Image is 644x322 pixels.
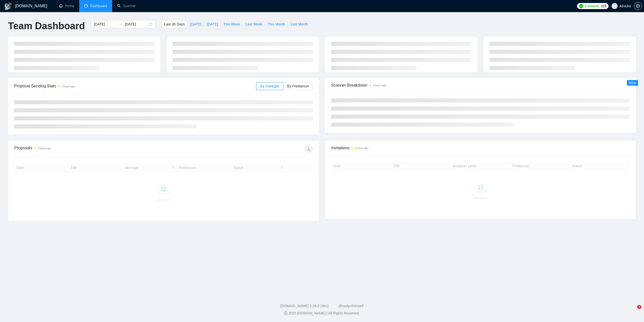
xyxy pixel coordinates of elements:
iframe: Intercom live chat [627,305,639,317]
span: Scanner Breakdown [331,82,630,88]
a: searchScanner [117,4,136,8]
span: This Month [268,21,285,27]
button: Last Month [288,20,311,28]
span: By manager [260,84,279,88]
time: 4 hours ago [355,147,368,150]
span: Last Month [291,21,308,27]
time: 4 hours ago [62,85,75,88]
button: This Week [221,20,243,28]
h1: Team Dashboard [8,20,85,32]
img: upwork-logo.png [579,4,583,8]
span: 1 [637,305,641,309]
span: to [119,22,123,26]
span: [DATE] [207,21,218,27]
span: copyright [284,311,288,315]
span: Invitations [331,145,630,151]
img: logo [4,2,12,10]
span: Connects: [585,3,600,9]
span: This Week [223,21,240,27]
button: [DATE] [204,20,221,28]
input: End date [125,21,148,27]
span: Last Week [246,21,262,27]
a: homeHome [59,4,74,8]
button: Last 30 Days [161,20,187,28]
button: setting [634,2,642,10]
time: 4 hours ago [373,84,386,87]
span: dashboard [84,4,88,8]
div: Proposals [14,145,164,153]
span: Dashboard [90,4,107,8]
span: Proposal Sending Stats [14,83,256,89]
span: Last 30 Days [164,21,185,27]
button: Last Week [243,20,265,28]
span: 316 [601,3,606,9]
a: [DOMAIN_NAME] 1.26.0 (dev) [280,304,329,308]
button: This Month [265,20,288,28]
span: swap-right [119,22,123,26]
a: setting [634,4,642,8]
span: user [613,4,616,8]
span: New [629,81,636,85]
input: Start date [94,21,117,27]
button: [DATE] [187,20,204,28]
span: By Freelancer [287,84,309,88]
span: [DATE] [190,21,201,27]
div: 2025 [DOMAIN_NAME] | All Rights Reserved. [4,311,640,316]
a: @vadymhimself [338,304,364,308]
time: 4 hours ago [38,147,51,150]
